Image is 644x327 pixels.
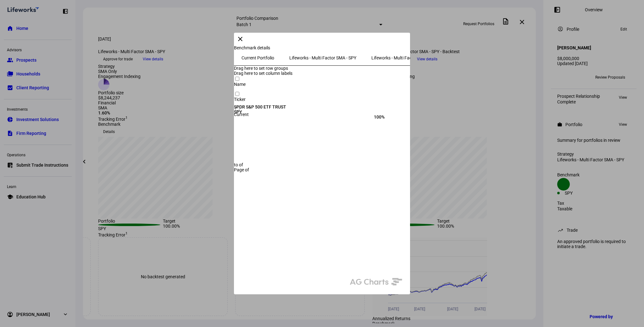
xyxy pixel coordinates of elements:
[289,56,356,60] span: Lifeworks - Multi Factor SMA - SPY
[235,77,239,81] input: Press Space to toggle all rows selection (unchecked)
[239,162,243,167] span: of
[234,97,246,102] span: Ticker
[234,66,410,71] div: Row Groups
[235,92,239,96] input: Press Space to toggle all rows selection (unchecked)
[371,56,493,60] span: Lifeworks - Multi Factor SMA - SPY - Tax Aware - Holds ETF/MF
[234,71,410,76] div: Column Labels
[234,71,292,76] span: Drag here to set column labels
[234,82,246,87] span: Name
[234,109,385,114] div: SPY
[234,104,407,109] div: SPDR S&P 500 ETF TRUST
[234,114,385,119] div: 100%
[234,167,244,172] span: Page
[234,45,410,50] div: Benchmark details
[245,167,249,172] span: of
[234,162,238,167] span: to
[236,35,244,43] mat-icon: close
[241,56,274,60] span: Current Portfolio
[234,66,288,71] span: Drag here to set row groups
